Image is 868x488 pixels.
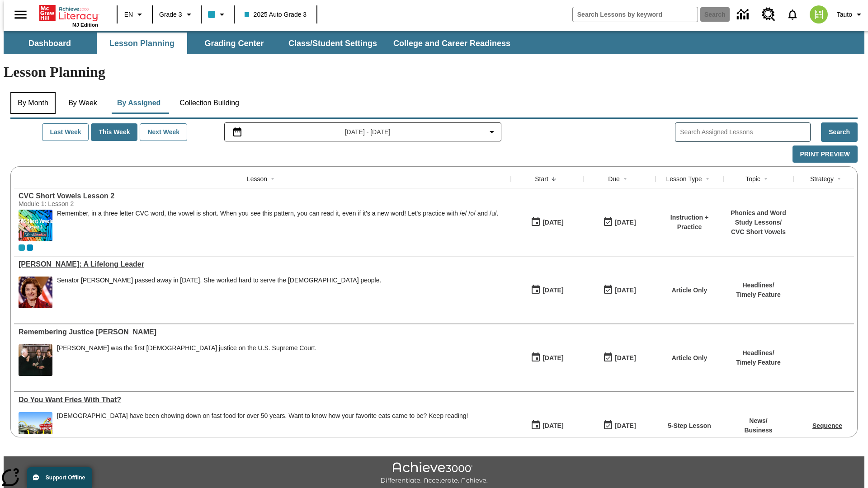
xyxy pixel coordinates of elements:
[736,281,781,290] p: Headlines /
[745,174,760,183] div: Topic
[247,174,267,183] div: Lesson
[542,285,563,296] div: [DATE]
[10,92,56,114] button: By Month
[573,7,698,22] input: search field
[19,412,52,444] img: One of the first McDonald's stores, with the iconic red sign and golden arches.
[189,33,279,54] button: Grading Center
[528,417,566,434] button: 09/02/25: First time the lesson was available
[19,396,506,404] div: Do You Want Fries With That?
[528,349,566,366] button: 09/04/25: First time the lesson was available
[97,33,187,54] button: Lesson Planning
[660,213,719,232] p: Instruction + Practice
[528,282,566,299] button: 09/04/25: First time the lesson was available
[600,349,639,366] button: 09/04/25: Last day the lesson can be accessed
[140,123,187,141] button: Next Week
[19,344,52,376] img: Chief Justice Warren Burger, wearing a black robe, holds up his right hand and faces Sandra Day O...
[756,2,781,27] a: Resource Center, Will open in new tab
[728,227,789,237] p: CVC Short Vowels
[4,31,864,54] div: SubNavbar
[57,277,381,308] div: Senator Dianne Feinstein passed away in September 2023. She worked hard to serve the American peo...
[528,214,566,231] button: 09/04/25: First time the lesson was available
[245,10,307,19] span: 2025 Auto Grade 3
[57,412,468,444] span: Americans have been chowing down on fast food for over 50 years. Want to know how your favorite e...
[19,328,506,336] div: Remembering Justice O'Connor
[542,420,563,432] div: [DATE]
[535,174,548,183] div: Start
[27,467,92,488] button: Support Offline
[57,210,498,241] div: Remember, in a three letter CVC word, the vowel is short. When you see this pattern, you can read...
[680,126,810,139] input: Search Assigned Lessons
[228,127,498,137] button: Select the date range menu item
[57,210,498,217] p: Remember, in a three letter CVC word, the vowel is short. When you see this pattern, you can read...
[19,210,52,241] img: CVC Short Vowels Lesson 2.
[19,244,25,251] div: Current Class
[91,123,137,141] button: This Week
[668,421,711,431] p: 5-Step Lesson
[542,352,563,364] div: [DATE]
[156,6,198,23] button: Grade: Grade 3, Select a grade
[42,123,89,141] button: Last Week
[600,282,639,299] button: 09/04/25: Last day the lesson can be accessed
[542,217,563,228] div: [DATE]
[19,260,506,268] a: Dianne Feinstein: A Lifelong Leader, Lessons
[620,174,631,184] button: Sort
[615,420,636,432] div: [DATE]
[386,33,518,54] button: College and Career Readiness
[810,174,834,183] div: Strategy
[833,6,868,23] button: Profile/Settings
[4,33,519,54] div: SubNavbar
[27,244,33,251] span: OL 2025 Auto Grade 4
[60,92,105,114] button: By Week
[281,33,384,54] button: Class/Student Settings
[380,462,488,485] img: Achieve3000 Differentiate Accelerate Achieve
[728,208,789,227] p: Phonics and Word Study Lessons /
[736,290,781,300] p: Timely Feature
[267,174,278,184] button: Sort
[548,174,559,184] button: Sort
[804,3,833,26] button: Select a new avatar
[615,285,636,296] div: [DATE]
[672,286,708,295] p: Article Only
[736,348,781,358] p: Headlines /
[172,92,246,114] button: Collection Building
[486,127,497,137] svg: Collapse Date Range Filter
[39,3,98,28] div: Home
[7,1,34,28] button: Open side menu
[821,122,858,142] button: Search
[4,64,864,80] h1: Lesson Planning
[46,474,85,481] span: Support Offline
[204,6,231,23] button: Class color is light blue. Change class color
[124,10,133,19] span: EN
[666,174,702,183] div: Lesson Type
[39,4,98,22] a: Home
[57,412,468,420] div: [DEMOGRAPHIC_DATA] have been chowing down on fast food for over 50 years. Want to know how your f...
[812,422,842,429] a: Sequence
[19,192,506,200] a: CVC Short Vowels Lesson 2, Lessons
[793,145,858,163] button: Print Preview
[600,417,639,434] button: 09/02/25: Last day the lesson can be accessed
[19,277,52,308] img: Senator Dianne Feinstein of California smiles with the U.S. flag behind her.
[57,344,316,376] div: Sandra Day O'Connor was the first female justice on the U.S. Supreme Court.
[19,328,506,336] a: Remembering Justice O'Connor, Lessons
[615,217,636,228] div: [DATE]
[608,174,620,183] div: Due
[19,396,506,404] a: Do You Want Fries With That?, Lessons
[5,33,95,54] button: Dashboard
[120,6,149,23] button: Language: EN, Select a language
[345,127,391,137] span: [DATE] - [DATE]
[731,2,756,27] a: Data Center
[110,92,168,114] button: By Assigned
[19,192,506,200] div: CVC Short Vowels Lesson 2
[736,358,781,367] p: Timely Feature
[810,5,828,23] img: avatar image
[600,214,639,231] button: 09/04/25: Last day the lesson can be accessed
[19,200,154,207] div: Module 1: Lesson 2
[744,416,772,426] p: News /
[159,10,182,19] span: Grade 3
[834,174,844,184] button: Sort
[672,353,708,363] p: Article Only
